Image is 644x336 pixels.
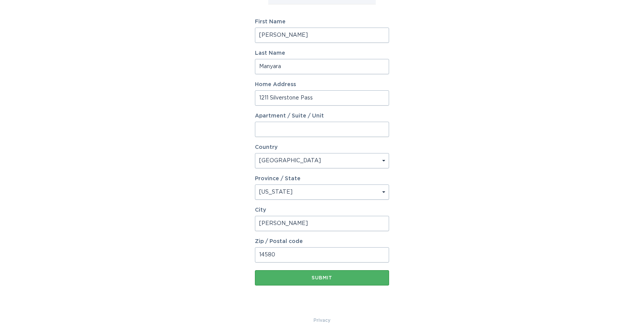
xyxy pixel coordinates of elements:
a: Privacy Policy & Terms of Use [314,316,330,325]
label: Home Address [255,82,389,87]
label: Country [255,145,278,150]
div: Submit [259,276,385,280]
label: City [255,207,389,213]
label: Province / State [255,176,301,181]
button: Submit [255,270,389,285]
label: Last Name [255,51,389,56]
label: Zip / Postal code [255,239,389,244]
label: First Name [255,19,389,24]
label: Apartment / Suite / Unit [255,113,389,119]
